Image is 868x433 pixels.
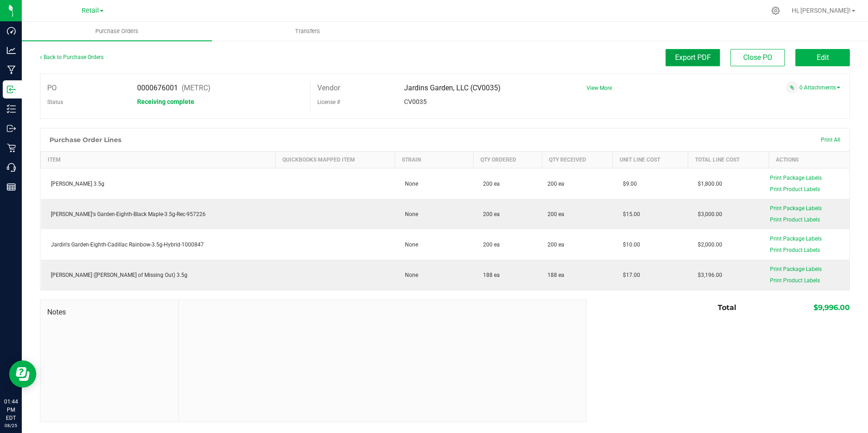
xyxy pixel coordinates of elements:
span: $9.00 [618,181,637,187]
span: 200 ea [547,241,564,249]
span: Jardins Garden, LLC (CV0035) [404,84,501,92]
th: Actions [769,152,849,168]
label: Vendor [317,81,340,95]
span: (METRC) [182,84,211,92]
button: Close PO [730,49,785,66]
button: Export PDF [666,49,720,66]
button: Edit [795,49,850,66]
label: Status [47,95,63,109]
span: Purchase Orders [83,27,151,35]
span: None [400,272,418,278]
span: $3,000.00 [693,211,722,217]
span: 200 ea [547,210,564,218]
span: 0000676001 [137,84,178,92]
span: Print Package Labels [770,236,822,242]
span: $17.00 [618,272,640,278]
span: Receiving complete [137,98,194,105]
span: CV0035 [404,98,427,105]
div: Manage settings [770,6,781,15]
div: [PERSON_NAME] 3.5g [46,180,270,188]
span: 200 ea [547,180,564,188]
span: $1,800.00 [693,181,722,187]
span: Notes [47,307,172,318]
h1: Purchase Order Lines [49,136,121,143]
span: Print Product Labels [770,186,820,192]
span: Print Package Labels [770,266,822,272]
span: Print Product Labels [770,216,820,223]
span: Attach a document [786,81,798,93]
span: Print Product Labels [770,277,820,284]
div: [PERSON_NAME]'s Garden-Eighth-Black Maple-3.5g-Rec-957226 [46,210,270,218]
th: Unit Line Cost [613,152,688,168]
span: Close PO [743,53,772,62]
th: Strain [395,152,473,168]
div: Jardin's Garden-Eighth-Cadillac Rainbow-3.5g-Hybrid-1000847 [46,241,270,249]
span: Export PDF [675,53,711,62]
span: Transfers [283,27,332,35]
div: [PERSON_NAME] ([PERSON_NAME] of Missing Out) 3.5g [46,271,270,279]
p: 08/25 [4,422,18,429]
span: None [400,211,418,217]
span: $2,000.00 [693,241,722,248]
span: Print Package Labels [770,205,822,212]
th: Qty Ordered [473,152,542,168]
label: License # [317,95,340,109]
span: $9,996.00 [814,303,850,312]
th: Item [41,152,276,168]
inline-svg: Reports [7,182,16,192]
iframe: Resource center [9,360,36,388]
span: $10.00 [618,241,640,248]
inline-svg: Dashboard [7,26,16,35]
span: 200 ea [478,211,500,217]
span: $15.00 [618,211,640,217]
a: View More [587,85,612,91]
inline-svg: Retail [7,143,16,153]
a: Purchase Orders [22,22,212,41]
span: Retail [82,7,99,15]
span: 200 ea [478,241,500,248]
span: Print All [821,137,840,143]
label: PO [47,81,57,95]
span: Edit [817,53,829,62]
inline-svg: Inventory [7,104,16,113]
span: 188 ea [547,271,564,279]
th: Total Line Cost [688,152,769,168]
span: Hi, [PERSON_NAME]! [792,7,851,14]
inline-svg: Manufacturing [7,65,16,74]
span: None [400,241,418,248]
a: Back to Purchase Orders [40,54,104,60]
span: 200 ea [478,181,500,187]
span: $3,196.00 [693,272,722,278]
th: QuickBooks Mapped Item [276,152,395,168]
p: 01:44 PM EDT [4,398,18,422]
th: Qty Received [542,152,613,168]
inline-svg: Analytics [7,46,16,55]
span: Print Product Labels [770,247,820,253]
inline-svg: Call Center [7,163,16,172]
a: 0 Attachments [799,84,840,91]
span: Total [718,303,736,312]
span: None [400,181,418,187]
inline-svg: Inbound [7,85,16,94]
a: Transfers [212,22,402,41]
inline-svg: Outbound [7,124,16,133]
span: Print Package Labels [770,175,822,181]
span: 188 ea [478,272,500,278]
